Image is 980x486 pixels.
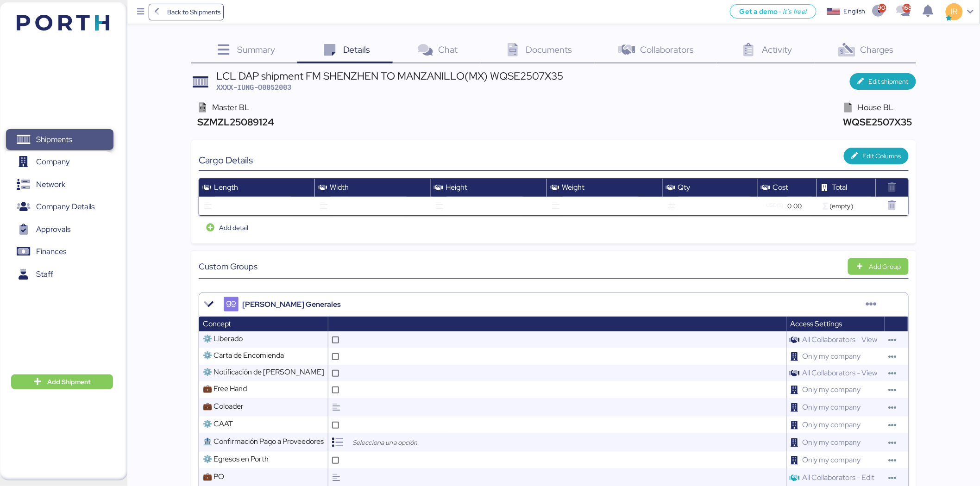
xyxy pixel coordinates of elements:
span: Weight [562,182,584,192]
span: House BL [858,102,894,112]
span: 💼 PO [203,472,224,481]
span: Network [36,178,65,191]
span: Only my company [799,451,865,468]
a: Staff [6,263,113,285]
span: All Collaborators - Edit [799,469,879,486]
span: [PERSON_NAME] Generales [242,299,341,310]
div: English [844,6,865,16]
span: ⚙️ Notificación de [PERSON_NAME] [203,367,324,377]
a: Company Details [6,196,113,218]
a: Finances [6,241,113,262]
span: Chat [439,44,458,56]
span: Company [36,155,70,168]
button: Menu [133,4,149,20]
span: 🏦 Confirmación Pago a Proveedores [203,436,324,446]
span: Master BL [212,102,250,112]
div: Add Group [869,261,901,272]
button: Edit shipment [850,73,916,90]
span: Documents [526,44,572,56]
span: Cost [773,182,788,192]
span: Details [343,44,371,56]
input: Selecciona una opción [351,437,448,448]
button: Add Group [848,258,909,275]
span: Activity [762,44,792,56]
span: ⚙️ Carta de Encomienda [203,350,284,360]
a: Approvals [6,219,113,240]
span: Access Settings [791,319,842,329]
button: Add Shipment [11,374,113,389]
span: USD($) [766,201,784,210]
div: LCL DAP shipment FM SHENZHEN TO MANZANILLO(MX) WQSE2507X35 [216,71,564,81]
span: Approvals [36,223,70,236]
span: Only my company [799,348,865,365]
button: Add detail [199,219,256,236]
span: 💼 Free Hand [203,384,247,393]
a: Company [6,151,113,173]
a: Shipments [6,129,113,150]
span: Back to Shipments [167,6,220,18]
span: Collaborators [641,44,694,56]
span: Add Shipment [47,376,91,387]
span: Only my company [799,399,865,416]
span: Edit Columns [863,150,901,162]
span: Qty [678,182,690,192]
span: Finances [36,245,66,258]
span: All Collaborators - View [799,364,881,381]
span: Staff [36,268,53,281]
span: Only my company [799,381,865,398]
span: All Collaborators - View [799,331,881,348]
a: Network [6,174,113,195]
span: Concept [203,319,231,329]
a: Back to Shipments [149,4,224,20]
span: WQSE2507X35 [841,116,912,128]
span: XXXX-IUNG-O0052003 [216,82,291,92]
span: Height [446,182,468,192]
span: Shipments [36,133,72,146]
span: Custom Groups [199,260,258,273]
span: 💼 Coloader [203,401,244,411]
span: Width [330,182,349,192]
span: ⚙️ CAAT [203,419,233,429]
span: Add detail [219,222,248,233]
span: ⚙️ Egresos en Porth [203,454,269,464]
span: Summary [237,44,275,56]
span: Company Details [36,200,94,213]
span: ⚙️ Liberado [203,334,243,343]
div: Cargo Details [199,155,553,166]
span: Total [832,182,847,192]
span: Only my company [799,416,865,433]
span: SZMZL25089124 [195,116,274,128]
span: Edit shipment [869,76,909,87]
span: Charges [861,44,894,56]
button: Edit Columns [844,148,909,164]
button: USD($) [762,199,787,212]
span: Length [214,182,238,192]
span: Only my company [799,434,865,451]
span: IR [951,6,958,18]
